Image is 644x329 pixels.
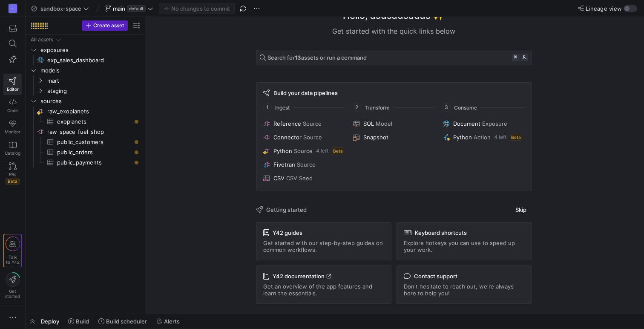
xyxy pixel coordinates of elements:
div: Press SPACE to select this row. [29,75,141,86]
button: CSVCSV Seed [262,173,346,183]
a: Talkto Y42 [4,234,21,267]
span: Fivetran [273,161,295,168]
span: Get an overview of the app features and learn the essentials. [263,283,384,297]
a: Monitor [3,116,22,138]
button: Build [64,314,93,329]
span: Search for assets or run a command [267,54,367,61]
button: DocumentExposure [441,118,526,129]
span: Don't hesitate to reach out, we're always here to help you! [404,283,525,297]
div: Press SPACE to select this row. [29,65,141,75]
a: exoplanets​​​​​​​​​ [29,116,141,127]
span: Contact support [414,273,457,280]
span: Source [303,134,322,141]
strong: 13 [295,54,301,61]
span: public_orders​​​​​​​​​ [57,147,132,157]
span: 4 left [494,134,506,140]
a: Editor [3,74,22,95]
span: Beta [510,134,522,141]
span: Catalog [5,150,20,156]
span: Exposure [482,120,507,127]
div: All assets [31,37,53,43]
span: Snapshot [363,134,388,141]
a: D [3,1,22,16]
span: raw_exoplanets​​​​​​​​ [47,107,140,116]
span: Get started with our step-by-step guides on common workflows. [263,240,384,253]
span: Talk to Y42 [6,254,20,265]
span: Source [294,147,313,154]
div: Press SPACE to select this row. [29,55,141,65]
span: CSV [273,175,285,182]
span: Code [7,108,18,113]
span: Create asset [93,23,124,29]
button: ConnectorSource [262,132,346,142]
div: Get started with the quick links below [256,26,532,36]
kbd: k [520,54,528,61]
button: Getstarted [3,269,22,302]
button: Snapshot [351,132,436,142]
span: Y42 guides [273,229,302,236]
div: Press SPACE to select this row. [29,116,141,127]
span: exoplanets​​​​​​​​​ [57,117,132,127]
button: Create asset [82,20,128,31]
a: PRsBeta [3,159,22,188]
span: SQL [363,120,374,127]
span: main [113,5,125,12]
button: Skip [510,204,532,215]
span: models [40,66,140,75]
button: FivetranSource [262,159,346,170]
span: Getting started [266,206,307,213]
span: 4 left [316,148,328,154]
div: D [9,4,17,13]
div: Press SPACE to select this row. [29,86,141,96]
button: PythonAction4 leftBeta [441,132,526,142]
span: Y42 documentation [273,273,331,280]
a: raw_exoplanets​​​​​​​​ [29,106,141,116]
button: SQLModel [351,118,436,129]
span: mart [47,76,140,86]
span: Skip [515,206,526,213]
span: exp_sales_dashboard​​​​​ [47,55,132,65]
span: CSV Seed [286,175,313,182]
span: Lineage view [586,5,622,12]
span: Build your data pipelines [273,89,338,96]
button: ReferenceSource [262,118,346,129]
span: Reference [273,120,301,127]
span: Connector [273,134,302,141]
span: exposures [40,45,140,55]
span: Monitor [5,129,20,134]
a: public_payments​​​​​​​​​ [29,157,141,167]
a: Code [3,95,22,116]
kbd: ⌘ [512,54,520,61]
a: Y42 documentationGet an overview of the app features and learn the essentials. [256,266,391,304]
div: Press SPACE to select this row. [29,137,141,147]
button: Search for13assets or run a command⌘k [256,50,532,65]
span: Model [376,120,392,127]
div: Press SPACE to select this row. [29,45,141,55]
div: Press SPACE to select this row. [29,106,141,116]
span: Beta [332,147,344,154]
span: Explore hotkeys you can use to speed up your work. [404,240,525,253]
div: Press SPACE to select this row. [29,127,141,137]
span: raw_space_fuel_shop​​​​​​​​ [47,127,140,137]
span: Document [453,120,480,127]
span: Action [474,134,491,141]
button: PythonSource4 leftBeta [262,146,346,156]
div: Press SPACE to select this row. [29,157,141,167]
div: Press SPACE to select this row. [29,147,141,157]
span: Get started [5,289,20,299]
span: Python [273,147,292,154]
span: Editor [7,87,19,92]
span: Deploy [41,318,59,325]
button: Build scheduler [95,314,151,329]
a: Catalog [3,138,22,159]
button: sandbox-space [29,3,91,14]
button: Alerts [152,314,184,329]
div: Press SPACE to select this row. [29,35,141,45]
a: public_customers​​​​​​​​​ [29,137,141,147]
span: staging [47,86,140,96]
span: Source [297,161,316,168]
span: public_payments​​​​​​​​​ [57,158,132,167]
span: Alerts [164,318,180,325]
span: Build scheduler [106,318,147,325]
button: maindefault [103,3,155,14]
